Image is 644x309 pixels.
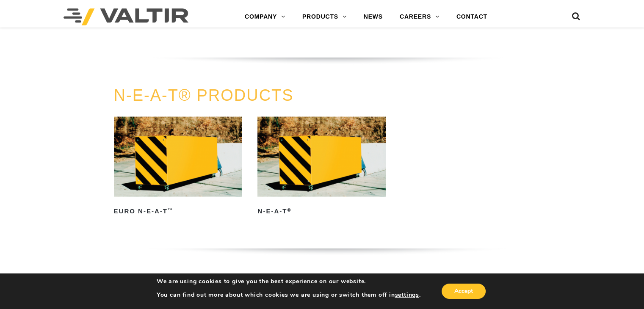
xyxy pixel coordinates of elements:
[114,86,294,104] a: N-E-A-T® PRODUCTS
[395,291,419,299] button: settings
[391,8,448,25] a: CAREERS
[287,207,291,212] sup: ®
[294,8,355,25] a: PRODUCTS
[257,204,386,218] h2: N-E-A-T
[157,291,421,299] p: You can find out more about which cookies we are using or switch them off in .
[114,117,242,218] a: Euro N-E-A-T™
[168,207,173,212] sup: ™
[64,8,188,25] img: Valtir
[114,204,242,218] h2: Euro N-E-A-T
[355,8,391,25] a: NEWS
[257,117,386,218] a: N-E-A-T®
[448,8,496,25] a: CONTACT
[442,284,486,299] button: Accept
[157,278,421,285] p: We are using cookies to give you the best experience on our website.
[236,8,294,25] a: COMPANY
